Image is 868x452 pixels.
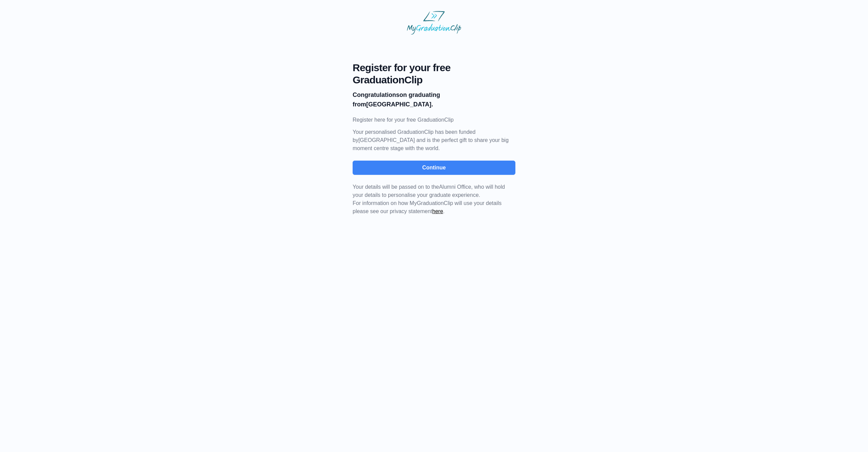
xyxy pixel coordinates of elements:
button: Continue [353,161,515,175]
span: Your details will be passed on to the , who will hold your details to personalise your graduate e... [353,184,505,198]
span: For information on how MyGraduationClip will use your details please see our privacy statement . [353,184,505,214]
span: GraduationClip [353,74,515,86]
p: on graduating from [GEOGRAPHIC_DATA]. [353,90,515,109]
p: Register here for your free GraduationClip [353,116,515,124]
img: MyGraduationClip [407,11,461,35]
a: here [432,208,443,214]
b: Congratulations [353,91,399,98]
span: Register for your free [353,62,515,74]
p: Your personalised GraduationClip has been funded by [GEOGRAPHIC_DATA] and is the perfect gift to ... [353,128,515,152]
span: Alumni Office [439,184,471,190]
